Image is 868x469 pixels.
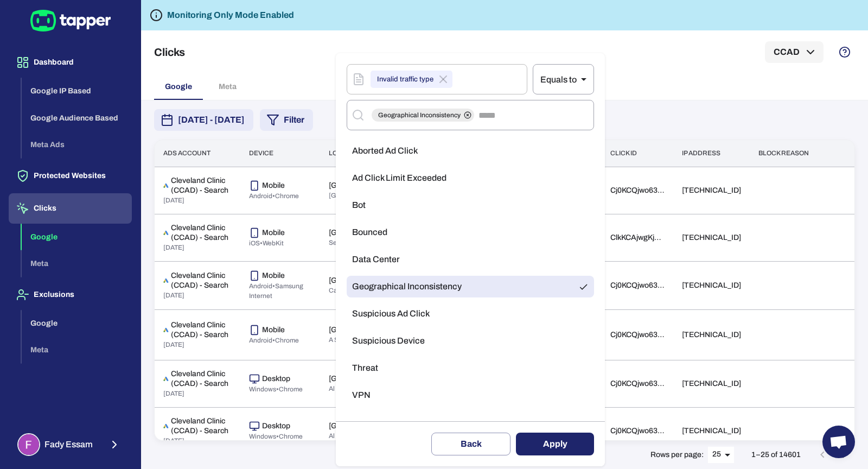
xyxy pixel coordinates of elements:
button: Back [431,433,510,455]
span: Bot [352,200,366,211]
span: VPN [352,390,371,401]
span: Suspicious Ad Click [352,308,430,319]
span: Invalid traffic type [371,73,440,86]
div: Invalid traffic type [371,71,452,88]
div: Geographical Inconsistency [372,109,474,122]
span: Suspicious Device [352,335,425,346]
span: Geographical Inconsistency [352,281,462,292]
div: Open chat [822,426,855,458]
button: Apply [516,433,594,455]
span: Ad Click Limit Exceeded [352,173,446,183]
span: Bounced [352,227,387,238]
span: Threat [352,363,378,373]
div: Equals to [533,64,594,94]
span: Data Center [352,254,400,265]
span: Aborted Ad Click [352,145,418,156]
span: Geographical Inconsistency [372,111,467,119]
